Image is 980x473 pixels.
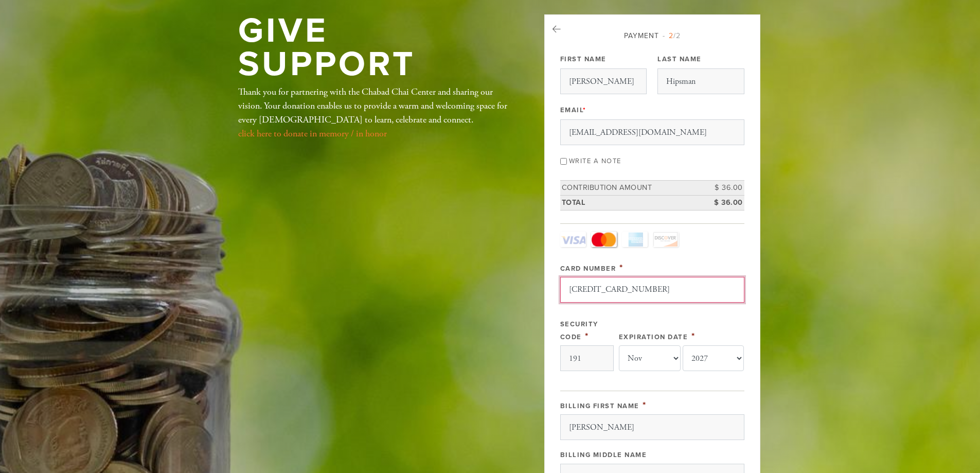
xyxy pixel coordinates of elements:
label: Email [560,106,586,115]
label: Billing First Name [560,402,639,410]
span: This field is required. [583,106,586,114]
label: Write a note [569,157,621,165]
a: Discover [653,232,679,247]
td: Contribution Amount [560,181,698,196]
a: Amex [622,232,648,247]
span: 2 [669,31,673,40]
label: First Name [560,55,607,64]
span: /2 [663,31,681,40]
span: This field is required. [585,330,589,342]
a: MasterCard [591,232,617,247]
td: $ 36.00 [698,195,744,210]
span: This field is required. [619,262,623,273]
select: Expiration Date month [619,345,681,371]
div: Thank you for partnering with the Chabad Chai Center and sharing our vision. Your donation enable... [238,85,511,141]
span: This field is required. [691,330,696,342]
label: Expiration Date [619,333,688,341]
a: Visa [560,232,586,247]
label: Billing Middle Name [560,451,647,459]
div: Payment [560,30,744,41]
h1: Give Support [238,14,511,81]
select: Expiration Date year [683,345,744,371]
label: Card Number [560,265,616,273]
td: Total [560,195,698,210]
td: $ 36.00 [698,181,744,196]
label: Security Code [560,320,598,341]
a: click here to donate in memory / in honor [238,128,387,139]
span: This field is required. [643,399,647,411]
label: Last Name [657,55,702,64]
